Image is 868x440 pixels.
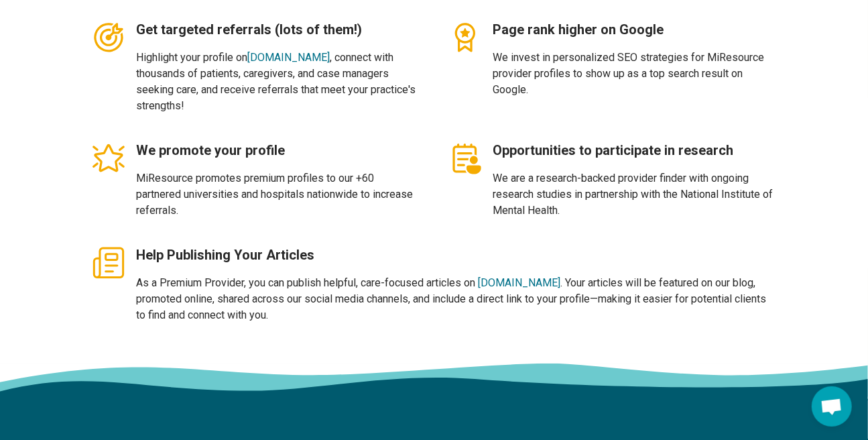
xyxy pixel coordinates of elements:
a: [DOMAIN_NAME] [479,276,561,289]
h3: Help Publishing Your Articles [137,245,778,264]
p: We are a research-backed provider finder with ongoing research studies in partnership with the Na... [493,170,778,219]
a: [DOMAIN_NAME] [248,51,330,64]
h3: We promote your profile [137,141,421,160]
p: MiResource promotes premium profiles to our +60 partnered universities and hospitals nationwide t... [137,170,421,219]
h3: Get targeted referrals (lots of them!) [137,20,421,39]
h3: Opportunities to participate in research [493,141,778,160]
h3: Page rank higher on Google [493,20,778,39]
p: Highlight your profile on , connect with thousands of patients, caregivers, and case managers see... [137,50,421,114]
p: We invest in personalized SEO strategies for MiResource provider profiles to show up as a top sea... [493,50,778,98]
p: As a Premium Provider, you can publish helpful, care-focused articles on . Your articles will be ... [137,275,778,323]
div: Open chat [812,386,852,427]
